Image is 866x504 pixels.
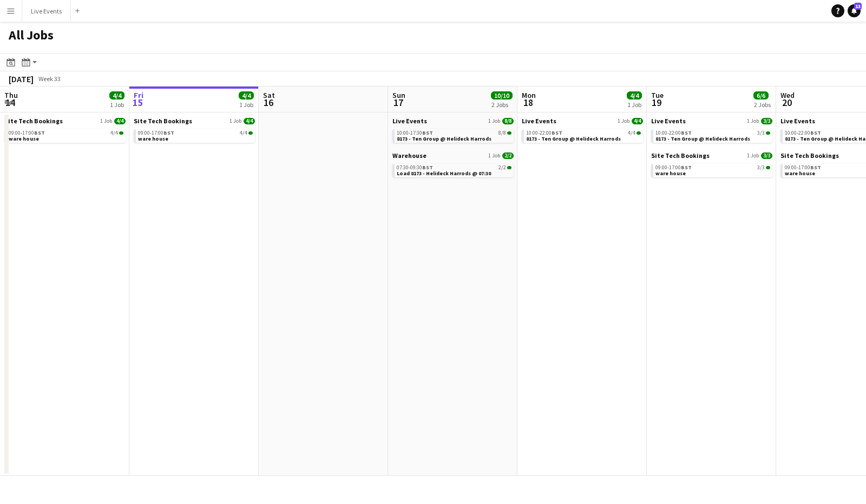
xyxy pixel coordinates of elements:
span: 1 Job [229,118,241,124]
span: BST [422,129,433,136]
span: 14 [3,96,18,109]
div: Site Tech Bookings1 Job4/409:00-17:00BST4/4ware house [134,117,255,145]
span: 4/4 [109,91,124,100]
span: Live Events [651,117,686,125]
span: 4/4 [637,131,641,135]
span: Sun [392,90,405,100]
span: 09:00-17:00 [9,130,45,136]
span: Warehouse [392,151,427,160]
span: 4/4 [248,131,253,135]
span: 2/2 [502,152,514,159]
a: 10:00-22:00BST3/38173 - Ten Group @ Helideck Harrods [655,129,770,142]
span: 2/2 [507,166,511,169]
div: [DATE] [9,74,34,84]
span: 1 Job [488,118,500,124]
a: 09:00-17:00BST3/3ware house [655,164,770,176]
span: ware house [138,135,168,142]
span: Week 33 [36,75,63,83]
span: Tue [651,90,664,100]
a: 09:00-17:00BST4/4ware house [9,129,123,142]
div: Warehouse1 Job2/207:30-09:30BST2/2Load 8173 - Helideck Harrods @ 07:30 [392,151,514,180]
button: Live Events [22,1,71,22]
span: 3/3 [761,118,772,124]
span: 4/4 [114,118,126,124]
span: BST [681,164,692,171]
span: BST [163,129,174,136]
span: Mon [522,90,536,100]
span: 6/6 [753,91,769,100]
div: 2 Jobs [754,101,771,109]
div: Live Events1 Job8/810:00-17:30BST8/88173 - Ten Group @ Helideck Harrods [392,117,514,151]
div: 1 Job [239,101,253,109]
a: Live Events1 Job3/3 [651,117,772,125]
div: Live Events1 Job4/410:00-22:00BST4/48173 - Ten Group @ Helideck Harrods [522,117,643,145]
span: 16 [261,96,275,109]
a: 10:00-22:00BST4/48173 - Ten Group @ Helideck Harrods [526,129,641,142]
span: 3/3 [766,166,770,169]
span: 4/4 [627,91,642,100]
a: Live Events1 Job8/8 [392,117,514,125]
a: Warehouse1 Job2/2 [392,151,514,160]
span: 3/3 [766,131,770,135]
span: 3/3 [757,130,765,136]
span: 19 [649,96,664,109]
span: 15 [132,96,143,109]
a: Site Tech Bookings1 Job4/4 [134,117,255,125]
span: Site Tech Bookings [4,117,63,125]
span: ware house [655,170,686,177]
span: 3/3 [761,152,772,159]
a: Site Tech Bookings1 Job3/3 [651,151,772,160]
div: 1 Job [110,101,124,109]
span: 1 Job [747,118,759,124]
span: 10/10 [491,91,513,100]
span: BST [810,164,821,171]
span: 09:00-17:00 [785,165,821,170]
span: BST [422,164,433,171]
a: Site Tech Bookings1 Job4/4 [4,117,126,125]
a: 07:30-09:30BST2/2Load 8173 - Helideck Harrods @ 07:30 [397,164,511,176]
span: Live Events [522,117,556,125]
span: 4/4 [110,130,118,136]
div: Site Tech Bookings1 Job4/409:00-17:00BST4/4ware house [4,117,126,145]
span: 8173 - Ten Group @ Helideck Harrods [655,135,750,142]
span: BST [810,129,821,136]
span: 09:00-17:00 [138,130,174,136]
span: 18 [520,96,536,109]
span: 8/8 [498,130,506,136]
div: Live Events1 Job3/310:00-22:00BST3/38173 - Ten Group @ Helideck Harrods [651,117,772,151]
span: 1 Job [100,118,112,124]
span: 2/2 [498,165,506,170]
a: 10:00-17:30BST8/88173 - Ten Group @ Helideck Harrods [397,129,511,142]
span: 4/4 [632,118,643,124]
span: 07:30-09:30 [397,165,433,170]
span: 1 Job [488,152,500,159]
span: BST [552,129,562,136]
span: 09:00-17:00 [655,165,692,170]
span: Thu [4,90,18,100]
span: 8173 - Ten Group @ Helideck Harrods [526,135,621,142]
span: BST [34,129,45,136]
span: 1 Job [618,118,629,124]
span: 3/3 [757,165,765,170]
span: 13 [854,3,862,10]
a: 13 [848,4,861,17]
span: Site Tech Bookings [780,151,839,160]
span: ware house [785,170,815,177]
span: Fri [134,90,143,100]
div: 2 Jobs [491,101,512,109]
span: 1 Job [747,152,759,159]
span: Site Tech Bookings [651,151,710,160]
a: 09:00-17:00BST4/4ware house [138,129,253,142]
span: Live Events [780,117,815,125]
span: Wed [780,90,795,100]
span: 17 [391,96,405,109]
span: 8/8 [502,118,514,124]
span: Site Tech Bookings [134,117,192,125]
span: 8173 - Ten Group @ Helideck Harrods [397,135,491,142]
span: 4/4 [119,131,123,135]
span: 4/4 [628,130,635,136]
span: 10:00-22:00 [526,130,562,136]
span: 10:00-17:30 [397,130,433,136]
div: Site Tech Bookings1 Job3/309:00-17:00BST3/3ware house [651,151,772,180]
span: 10:00-22:00 [785,130,821,136]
